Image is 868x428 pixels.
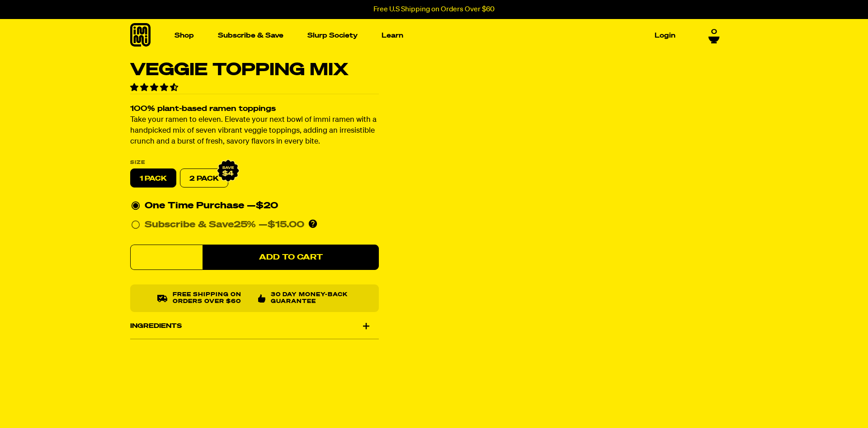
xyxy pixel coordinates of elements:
span: $15.00 [268,221,304,230]
p: Take your ramen to eleven. Elevate your next bowl of immi ramen with a handpicked mix of seven vi... [130,115,379,148]
span: Add to Cart [259,254,323,261]
div: One Time Purchase [131,199,378,213]
p: Free U.S Shipping on Orders Over $60 [373,5,495,14]
p: Free shipping on orders over $60 [173,292,251,305]
label: Size [130,160,379,165]
span: 4.36 stars [130,84,180,92]
a: Shop [171,29,198,43]
label: 1 PACK [130,169,176,188]
a: 0 [708,28,720,43]
button: Add to Cart [203,245,379,270]
p: 30 Day Money-Back Guarantee [271,292,352,305]
label: 2 PACK [180,169,228,188]
span: 25% [234,221,256,230]
div: Ingredients [130,313,379,339]
a: Subscribe & Save [214,29,287,43]
div: — [247,199,278,213]
a: Learn [378,29,407,43]
a: Login [651,29,679,43]
div: — [259,218,304,232]
span: 0 [711,28,717,36]
span: $20 [256,202,278,211]
h2: 100% plant-based ramen toppings [130,106,379,113]
a: Slurp Society [304,29,361,43]
div: Subscribe & Save [145,218,256,232]
nav: Main navigation [171,19,679,52]
h1: Veggie Topping Mix [130,62,379,79]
